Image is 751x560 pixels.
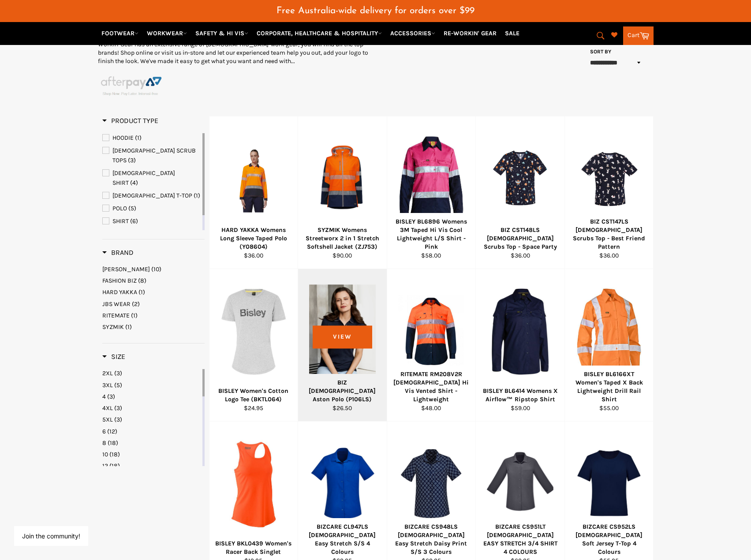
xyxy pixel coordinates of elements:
[102,288,205,296] a: HARD YAKKA
[107,428,117,435] span: (12)
[102,415,201,424] a: 5XL
[114,370,122,377] span: (3)
[102,404,113,412] span: 4XL
[475,116,564,269] a: BIZ CST148LS Ladies Scrubs Top - Space PartyBIZ CST148LS [DEMOGRAPHIC_DATA] Scrubs Top - Space Pa...
[387,269,476,422] a: RITEMATE RM208V2R Ladies Hi Vis Vented Shirt - LightweightRITEMATE RM208V2R [DEMOGRAPHIC_DATA] Hi...
[98,40,376,66] p: Workin' Gear has an extensive range of [DEMOGRAPHIC_DATA]' work gear, you will find all the top b...
[102,265,205,273] a: BISLEY
[114,381,122,389] span: (5)
[135,134,142,142] span: (1)
[102,312,130,319] span: RITEMATE
[114,416,122,423] span: (3)
[109,451,120,458] span: (18)
[102,462,108,470] span: 12
[112,147,196,164] span: [DEMOGRAPHIC_DATA] SCRUB TOPS
[128,205,136,212] span: (5)
[387,26,439,41] a: ACCESSORIES
[138,288,145,296] span: (1)
[440,26,500,41] a: RE-WORKIN' GEAR
[102,323,124,331] span: SYZMIK
[102,277,137,284] span: FASHION BIZ
[102,300,205,308] a: JBS WEAR
[102,352,125,361] span: Size
[482,226,559,251] div: BIZ CST148LS [DEMOGRAPHIC_DATA] Scrubs Top - Space Party
[102,217,201,226] a: SHIRT
[114,404,122,412] span: (3)
[102,146,201,165] a: LADIES SCRUB TOPS
[298,269,387,422] a: BIZ Ladies Aston Polo (P106LS)BIZ [DEMOGRAPHIC_DATA] Aston Polo (P106LS)$26.50View
[102,248,134,257] span: Brand
[102,116,158,125] span: Product Type
[102,300,131,308] span: JBS WEAR
[143,26,191,41] a: WORKWEAR
[102,450,201,459] a: 10
[130,217,138,225] span: (6)
[128,157,136,164] span: (3)
[102,248,134,257] h3: Brand
[112,134,134,142] span: HOODIE
[22,532,80,540] button: Join the community!
[392,370,470,404] div: RITEMATE RM208V2R [DEMOGRAPHIC_DATA] Hi Vis Vented Shirt - Lightweight
[392,217,470,251] div: BISLEY BL6896 Womens 3M Taped Hi Vis Cool Lightweight L/S Shirt - Pink
[102,381,113,389] span: 3XL
[215,387,292,404] div: BISLEY Women's Cotton Logo Tee (BKTL064)
[102,393,106,400] span: 4
[304,226,381,251] div: SYZMIK Womens Streetworx 2 in 1 Stretch Softshell Jacket (ZJ753)
[125,323,132,331] span: (1)
[98,26,142,41] a: FOOTWEAR
[623,26,654,45] a: Cart
[387,116,476,269] a: BISLEY BL6896 Womens 3M Taped Hi Vis Cool Lightweight L/S Shirt - PinkBISLEY BL6896 Womens 3M Tap...
[138,277,146,284] span: (8)
[130,179,138,187] span: (4)
[392,523,470,556] div: BIZCARE CS948LS [DEMOGRAPHIC_DATA] Easy Stretch Daisy Print S/S 3 Colours
[102,265,150,273] span: [PERSON_NAME]
[102,416,113,423] span: 5XL
[215,226,292,251] div: HARD YAKKA Womens Long Sleeve Taped Polo (Y08604)
[102,133,201,143] a: HOODIE
[112,205,127,212] span: POLO
[298,116,387,269] a: SYZMIK Womens Streetworx 2 in 1 Stretch Softshell Jacket (ZJ753)SYZMIK Womens Streetworx 2 in 1 S...
[102,352,125,361] h3: Size
[109,462,120,470] span: (18)
[112,169,175,187] span: [DEMOGRAPHIC_DATA] SHIRT
[192,26,252,41] a: SAFETY & HI VIS
[102,439,106,447] span: 8
[102,427,201,436] a: 6
[102,276,205,285] a: FASHION BIZ
[102,370,113,377] span: 2XL
[131,312,138,319] span: (1)
[209,269,298,422] a: BISLEY Women's Cotton Logo Tee (BKTL064)BISLEY Women's Cotton Logo Tee (BKTL064)$24.95
[570,523,648,556] div: BIZCARE CS952LS [DEMOGRAPHIC_DATA] Soft Jersey T-Top 4 Colours
[587,48,612,56] label: Sort by
[570,217,648,251] div: BIZ CST147LS [DEMOGRAPHIC_DATA] Scrubs Top - Best Friend Pattern
[102,229,201,239] a: SHIRTS
[102,381,201,389] a: 3XL
[102,116,158,125] h3: Product Type
[482,387,559,404] div: BISLEY BL6414 Womens X Airflow™ Ripstop Shirt
[570,370,648,404] div: BISLEY BL6166XT Women's Taped X Back Lightweight Drill Rail Shirt
[102,404,201,412] a: 4XL
[102,392,201,401] a: 4
[253,26,385,41] a: CORPORATE, HEALTHCARE & HOSPITALITY
[304,378,381,404] div: BIZ [DEMOGRAPHIC_DATA] Aston Polo (P106LS)
[102,451,108,458] span: 10
[215,539,292,556] div: BISLEY BKL0439 Women's Racer Back Singlet
[102,428,106,435] span: 6
[102,168,201,188] a: LADIES SHIRT
[108,439,118,447] span: (18)
[475,269,564,422] a: BISLEY BL6414 Womens X Airflow™ Ripstop ShirtBISLEY BL6414 Womens X Airflow™ Ripstop Shirt$59.00
[564,116,654,269] a: BIZ CST147LS Ladies Scrubs Top - Best Friend PatternBIZ CST147LS [DEMOGRAPHIC_DATA] Scrubs Top - ...
[102,288,137,296] span: HARD YAKKA
[209,116,298,269] a: HARD YAKKA Womens Long Sleeve Taped Polo (Y08604)HARD YAKKA Womens Long Sleeve Taped Polo (Y08604...
[564,269,654,422] a: BISLEY BL6166XT Women's Taped X Back Lightweight Drill Rail ShirtBISLEY BL6166XT Women's Taped X ...
[102,462,201,470] a: 12
[304,523,381,556] div: BIZCARE CL947LS [DEMOGRAPHIC_DATA] Easy Stretch S/S 4 Colours
[102,323,205,331] a: SYZMIK
[194,192,200,199] span: (1)
[107,393,115,400] span: (3)
[482,523,559,556] div: BIZCARE CS951LT [DEMOGRAPHIC_DATA] EASY STRETCH 3/4 SHIRT 4 COLOURS
[102,311,205,320] a: RITEMATE
[132,300,140,308] span: (2)
[102,439,201,447] a: 8
[102,369,201,377] a: 2XL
